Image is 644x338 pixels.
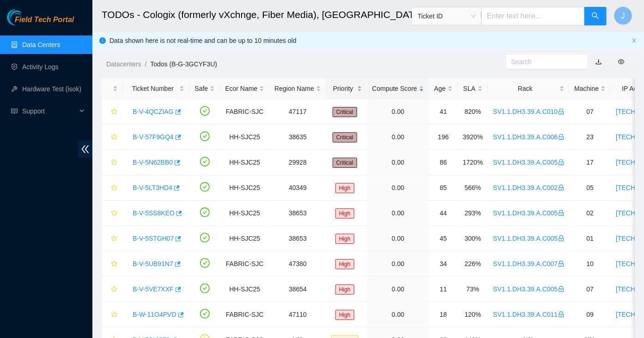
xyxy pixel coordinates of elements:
[133,235,174,242] a: B-V-5STGH07
[367,125,429,150] td: 0.00
[269,125,326,150] td: 38635
[458,99,488,125] td: 820%
[22,63,59,71] a: Activity Logs
[458,277,488,302] td: 73%
[220,175,269,201] td: HH-SJC25
[621,10,625,22] span: J
[200,233,210,243] span: check-circle
[145,60,146,68] span: /
[107,180,118,195] button: star
[200,157,210,166] span: check-circle
[78,141,92,158] span: double-left
[111,210,117,217] span: star
[493,260,564,267] a: SV1.1.DH3.39.A.C007lock
[570,226,611,251] td: 01
[22,41,60,48] a: Data Centers
[458,302,488,327] td: 120%
[367,175,429,201] td: 0.00
[333,107,357,117] span: Critical
[111,184,117,192] span: star
[111,286,117,293] span: star
[367,226,429,251] td: 0.00
[570,150,611,175] td: 17
[220,277,269,302] td: HH-SJC25
[418,9,476,23] span: Ticket ID
[458,175,488,201] td: 566%
[15,16,74,24] span: Field Tech Portal
[558,108,565,115] span: lock
[269,302,326,327] td: 47110
[558,210,565,216] span: lock
[493,285,564,293] a: SV1.1.DH3.39.A.C005lock
[335,183,354,193] span: High
[107,231,118,246] button: star
[614,6,632,25] button: J
[22,85,81,93] a: Hardware Test (isok)
[458,125,488,150] td: 3920%
[269,226,326,251] td: 38653
[111,108,117,116] span: star
[458,251,488,277] td: 226%
[493,133,564,141] a: SV1.1.DH3.39.A.C006lock
[632,38,637,44] button: close
[200,258,210,268] span: check-circle
[570,125,611,150] td: 23
[133,108,174,115] a: B-V-4QCZIAG
[133,209,175,217] a: B-V-5SS8KEO
[558,311,565,318] span: lock
[11,108,18,114] span: read
[269,175,326,201] td: 40349
[481,7,585,25] input: Enter text here...
[558,235,565,242] span: lock
[335,208,354,219] span: High
[220,251,269,277] td: FABRIC-SJC
[133,184,172,191] a: B-V-5LT3HD4
[269,150,326,175] td: 29928
[111,261,117,268] span: star
[269,277,326,302] td: 38654
[429,99,458,125] td: 41
[429,226,458,251] td: 45
[111,134,117,141] span: star
[107,206,118,220] button: star
[220,201,269,226] td: HH-SJC25
[429,150,458,175] td: 86
[107,104,118,119] button: star
[429,201,458,226] td: 44
[558,286,565,292] span: lock
[493,159,564,166] a: SV1.1.DH3.39.A.C005lock
[133,133,174,141] a: B-V-57F9GQ4
[558,134,565,140] span: lock
[107,282,118,296] button: star
[107,256,118,271] button: star
[429,175,458,201] td: 85
[200,284,210,293] span: check-circle
[335,285,354,295] span: High
[106,60,141,68] a: Datacenters
[133,285,174,293] a: B-V-5VE7XXF
[429,125,458,150] td: 196
[592,12,599,21] span: search
[570,251,611,277] td: 10
[429,277,458,302] td: 11
[107,307,118,322] button: star
[511,57,576,67] input: Search
[458,150,488,175] td: 1720%
[429,302,458,327] td: 18
[220,125,269,150] td: HH-SJC25
[570,99,611,125] td: 07
[111,311,117,319] span: star
[493,184,564,191] a: SV1.1.DH3.39.A.C002lock
[150,60,217,68] a: Todos (B-G-3GCYF3U)
[220,302,269,327] td: FABRIC-SJC
[335,259,354,269] span: High
[333,158,357,168] span: Critical
[589,54,609,69] button: download
[570,302,611,327] td: 09
[107,155,118,170] button: star
[570,201,611,226] td: 02
[595,58,602,65] a: download
[133,311,176,318] a: B-W-11O4PVD
[220,226,269,251] td: HH-SJC25
[111,159,117,166] span: star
